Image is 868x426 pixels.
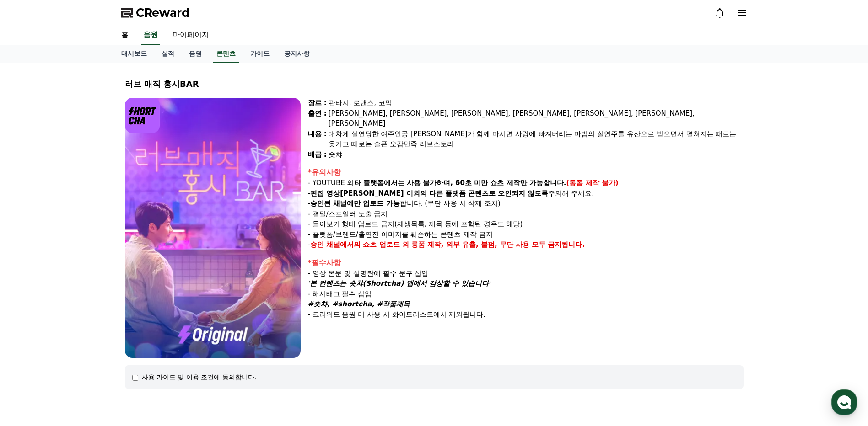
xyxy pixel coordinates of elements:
[329,108,744,129] div: [PERSON_NAME], [PERSON_NAME], [PERSON_NAME], [PERSON_NAME], [PERSON_NAME], [PERSON_NAME], [PERSON...
[354,179,566,187] strong: 타 플랫폼에서는 사용 불가하며, 60초 미만 쇼츠 제작만 가능합니다.
[142,373,257,382] div: 사용 가이드 및 이용 조건에 동의합니다.
[308,300,410,308] em: #숏챠, #shortcha, #작품제목
[308,188,744,199] p: - 주의해 주세요.
[277,45,317,63] a: 공지사항
[308,229,744,240] p: - 플랫폼/브랜드/출연진 이미지를 훼손하는 콘텐츠 제작 금지
[125,78,744,91] div: 러브 매직 홍시BAR
[118,290,176,313] a: 설정
[308,219,744,229] p: - 몰아보기 형태 업로드 금지(재생목록, 제목 등에 포함된 경우도 해당)
[329,129,744,149] div: 대차게 실연당한 여주인공 [PERSON_NAME]가 함께 마시면 사랑에 빠져버리는 마법의 실연주를 유산으로 받으면서 펼쳐지는 때로는 웃기고 때로는 슬픈 오감만족 러브스토리
[121,5,190,20] a: CReward
[308,240,744,250] p: -
[125,98,160,133] img: logo
[429,189,549,197] strong: 다른 플랫폼 콘텐츠로 오인되지 않도록
[308,178,744,188] p: - YOUTUBE 외
[308,209,744,219] p: - 결말/스포일러 노출 금지
[308,167,744,178] div: *유의사항
[84,304,95,311] span: 대화
[566,179,619,187] strong: (롱폼 제작 불가)
[165,26,216,45] a: 마이페이지
[308,198,744,209] p: - 합니다. (무단 사용 시 삭제 조치)
[29,304,34,311] span: 홈
[141,26,160,45] a: 음원
[136,5,190,20] span: CReward
[3,290,60,313] a: 홈
[308,268,744,279] p: - 영상 본문 및 설명란에 필수 문구 삽입
[141,304,152,311] span: 설정
[114,26,136,45] a: 홈
[213,45,239,63] a: 콘텐츠
[308,309,744,320] p: - 크리워드 음원 미 사용 시 화이트리스트에서 제외됩니다.
[308,257,744,268] div: *필수사항
[308,149,327,160] div: 배급 :
[154,45,182,63] a: 실적
[329,98,744,108] div: 판타지, 로맨스, 코믹
[308,129,327,149] div: 내용 :
[310,199,400,208] strong: 승인된 채널에만 업로드 가능
[310,240,409,249] strong: 승인 채널에서의 쇼츠 업로드 외
[329,149,744,160] div: 숏챠
[114,45,154,63] a: 대시보드
[60,290,118,313] a: 대화
[308,279,491,288] em: '본 컨텐츠는 숏챠(Shortcha) 앱에서 감상할 수 있습니다'
[125,98,301,358] img: video
[243,45,277,63] a: 가이드
[308,98,327,108] div: 장르 :
[308,289,744,299] p: - 해시태그 필수 삽입
[308,108,327,129] div: 출연 :
[310,189,427,197] strong: 편집 영상[PERSON_NAME] 이외의
[411,240,585,249] strong: 롱폼 제작, 외부 유출, 불펌, 무단 사용 모두 금지됩니다.
[182,45,209,63] a: 음원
